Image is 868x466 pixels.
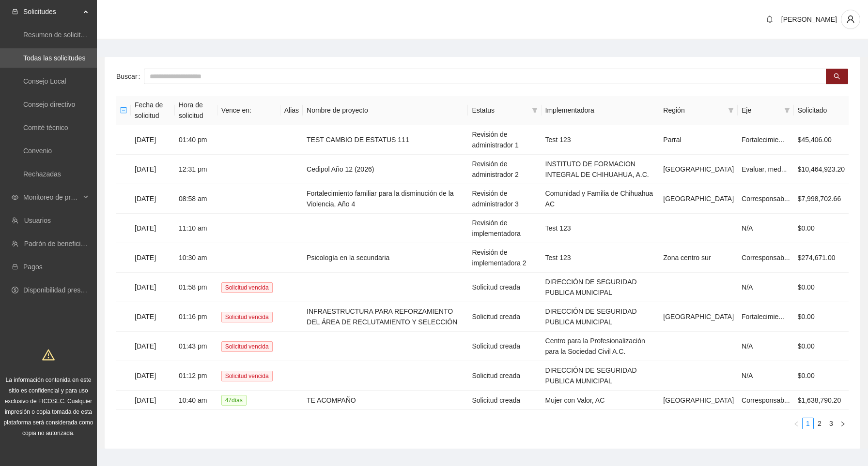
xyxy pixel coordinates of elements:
span: Monitoreo de proyectos [23,188,80,207]
span: Eje [742,105,780,116]
td: Revisión de implementadora 2 [468,243,541,273]
td: N/A [738,332,794,361]
td: N/A [738,361,794,391]
a: Comité técnico [23,124,68,131]
td: Parral [659,125,738,155]
th: Fecha de solicitud [131,96,175,125]
td: 08:58 am [175,184,217,214]
a: Convenio [23,147,52,155]
td: $7,998,702.66 [794,184,849,214]
td: Revisión de administrador 3 [468,184,541,214]
td: $1,638,790.20 [794,391,849,410]
td: [DATE] [131,184,175,214]
td: [GEOGRAPHIC_DATA] [659,155,738,184]
td: TE ACOMPAÑO [303,391,468,410]
td: Test 123 [542,125,660,155]
td: Zona centro sur [659,243,738,273]
td: [DATE] [131,302,175,332]
td: 11:10 am [175,214,217,243]
td: 10:40 am [175,391,217,410]
th: Nombre de proyecto [303,96,468,125]
span: filter [530,103,540,117]
a: Todas las solicitudes [23,54,85,62]
li: 1 [802,418,814,429]
td: Solicitud creada [468,273,541,302]
span: La información contenida en este sitio es confidencial y para uso exclusivo de FICOSEC. Cualquier... [4,377,93,437]
td: $0.00 [794,273,849,302]
label: Buscar [116,69,144,84]
a: 3 [826,418,837,429]
a: Pagos [23,263,43,271]
td: DIRECCIÓN DE SEGURIDAD PUBLICA MUNICIPAL [542,361,660,391]
td: N/A [738,214,794,243]
th: Alias [280,96,303,125]
span: Corresponsab... [742,254,790,262]
td: INSTITUTO DE FORMACION INTEGRAL DE CHIHUAHUA, A.C. [542,155,660,184]
td: Fortalecimiento familiar para la disminución de la Violencia, Año 4 [303,184,468,214]
button: right [837,418,849,429]
td: $0.00 [794,332,849,361]
td: Revisión de administrador 2 [468,155,541,184]
a: Usuarios [24,217,51,224]
td: 12:31 pm [175,155,217,184]
span: [PERSON_NAME] [781,15,837,23]
span: search [834,73,840,81]
td: Solicitud creada [468,391,541,410]
td: Comunidad y Familia de Chihuahua AC [542,184,660,214]
button: search [826,69,848,84]
button: bell [762,12,777,27]
a: Resumen de solicitudes por aprobar [23,31,132,39]
td: DIRECCIÓN DE SEGURIDAD PUBLICA MUNICIPAL [542,273,660,302]
td: INFRAESTRUCTURA PARA REFORZAMIENTO DEL ÁREA DE RECLUTAMIENTO Y SELECCIÓN [303,302,468,332]
td: Centro para la Profesionalización para la Sociedad Civil A.C. [542,332,660,361]
a: Rechazadas [23,170,61,178]
td: 01:16 pm [175,302,217,332]
span: eye [12,194,18,201]
td: [GEOGRAPHIC_DATA] [659,391,738,410]
li: Next Page [837,418,849,429]
th: Vence en: [217,96,280,125]
span: Solicitud vencida [221,371,273,381]
td: DIRECCIÓN DE SEGURIDAD PUBLICA MUNICIPAL [542,302,660,332]
td: 01:43 pm [175,332,217,361]
td: [DATE] [131,214,175,243]
button: left [790,418,802,429]
th: Hora de solicitud [175,96,217,125]
td: Solicitud creada [468,332,541,361]
li: 2 [814,418,825,429]
span: warning [42,349,55,361]
span: inbox [12,8,18,15]
span: Fortalecimie... [742,313,784,320]
span: Corresponsab... [742,396,790,404]
td: [DATE] [131,155,175,184]
td: $45,406.00 [794,125,849,155]
td: [GEOGRAPHIC_DATA] [659,184,738,214]
td: N/A [738,273,794,302]
td: Cedipol Año 12 (2026) [303,155,468,184]
span: Solicitud vencida [221,312,273,322]
span: Estatus [472,105,527,116]
a: 1 [803,418,813,429]
td: 01:40 pm [175,125,217,155]
td: Test 123 [542,214,660,243]
a: 2 [814,418,825,429]
span: Solicitud vencida [221,341,273,352]
li: Previous Page [790,418,802,429]
th: Implementadora [542,96,660,125]
td: [DATE] [131,332,175,361]
th: Solicitado [794,96,849,125]
td: $274,671.00 [794,243,849,273]
td: Revisión de administrador 1 [468,125,541,155]
td: [DATE] [131,125,175,155]
td: [DATE] [131,391,175,410]
td: Revisión de implementadora [468,214,541,243]
span: Corresponsab... [742,195,790,203]
td: Solicitud creada [468,302,541,332]
td: 10:30 am [175,243,217,273]
a: Padrón de beneficiarios [24,240,95,248]
td: Test 123 [542,243,660,273]
a: Disponibilidad presupuestal [23,286,106,294]
td: [DATE] [131,243,175,273]
span: Región [663,105,724,116]
td: [DATE] [131,361,175,391]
